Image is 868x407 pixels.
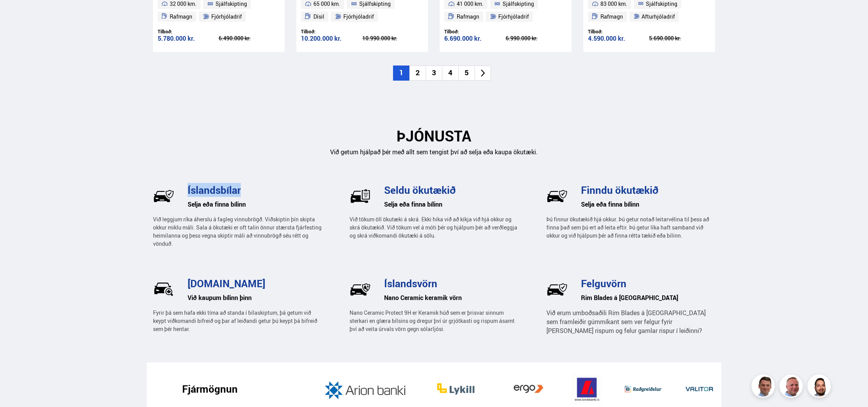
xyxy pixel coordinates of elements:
p: Fyrir þá sem hafa ekki tíma að standa í bílaskiptum, þá getum við keypt viðkomandi bifreið og þar... [153,309,322,333]
div: 6.490.000 kr. [219,36,280,41]
li: 4 [442,66,458,81]
span: Rafmagn [457,12,479,21]
img: JD2k8JnpGOQahQK4.jpg [322,373,412,405]
div: 6.690.000 kr. [444,35,506,42]
span: Fjórhjóladrif [343,12,374,21]
p: Við tökum öll ökutæki á skrá. Ekki hika við að kíkja við hjá okkur og skrá ökutækið. Við tökum ve... [350,215,518,240]
span: Fjórhjóladrif [498,12,529,21]
img: nhp88E3Fdnt1Opn2.png [809,376,832,399]
img: wj-tEQaV63q7uWzm.svg [153,185,174,207]
p: Þú finnur ökutækið hjá okkur. Þú getur notað leitarvélina til þess að finna það sem þú ert að lei... [546,215,715,240]
h6: Nano Ceramic keramik vörn [384,292,518,304]
div: 10.990.000 kr. [362,36,424,41]
img: W7vzp0oc0YA8zZVO.png [426,373,486,405]
span: Afturhjóladrif [642,12,675,21]
span: Rafmagn [600,12,623,21]
h3: Finndu ökutækið [581,184,715,196]
img: siFngHWaQ9KaOqBr.png [781,376,804,399]
div: 5.780.000 kr. [158,35,219,42]
h6: Selja eða finna bílinn [188,198,322,210]
h3: Seldu ökutækið [384,184,518,196]
span: Rafmagn [170,12,192,21]
div: Tilboð: [158,29,219,34]
h3: Íslandsvörn [384,278,518,289]
h6: Rim Blades á [GEOGRAPHIC_DATA] [581,292,715,304]
img: U-P77hVsr2UxK2Mi.svg [350,185,371,207]
span: Fjórhjóladrif [211,12,242,21]
h3: [DOMAIN_NAME] [188,278,322,289]
div: 10.200.000 kr. [301,35,362,42]
div: 5.690.000 kr. [649,36,710,41]
p: Við getum hjálpað þér með allt sem tengist því að selja eða kaupa ökutæki. [153,148,715,157]
h2: ÞJÓNUSTA [153,127,715,145]
h3: Felguvörn [581,278,715,289]
img: vb19vGOeIT05djEB.jpg [500,373,557,405]
button: Open LiveChat chat widget [6,3,30,26]
div: Tilboð: [444,29,506,34]
div: 4.590.000 kr. [588,35,649,42]
h3: Íslandsbílar [188,184,322,196]
img: _UrlRxxciTm4sq1N.svg [153,279,174,300]
li: 2 [409,66,426,81]
div: Tilboð: [301,29,362,34]
p: Nano Ceramic Protect 9H er Keramik húð sem er þrisvar sinnum sterkari en glæra bílsins og dregur ... [350,309,518,333]
div: Tilboð: [588,29,649,34]
img: FbJEzSuNWCJXmdc-.webp [753,376,776,399]
li: 5 [458,66,475,81]
h6: Selja eða finna bílinn [384,198,518,210]
div: 6.990.000 kr. [506,36,567,41]
span: Við erum umboðsaðili Rim Blades á [GEOGRAPHIC_DATA] sem framleiðir gúmmíkant sem ver felgur fyrir... [546,309,706,335]
p: Við leggjum ríka áherslu á fagleg vinnubrögð. Viðskiptin þín skipta okkur miklu máli. Sala á ökut... [153,215,322,248]
img: BkM1h9GEeccOPUq4.svg [546,185,568,207]
img: wj-tEQaV63q7uWzm.svg [546,279,568,300]
img: Pf5Ax2cCE_PAlAL1.svg [350,279,371,300]
span: Dísil [313,12,324,21]
h3: Fjármögnun [182,383,238,395]
h6: Selja eða finna bílinn [581,198,715,210]
li: 1 [393,66,409,81]
h6: Við kaupum bílinn þinn [188,292,322,304]
li: 3 [426,66,442,81]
